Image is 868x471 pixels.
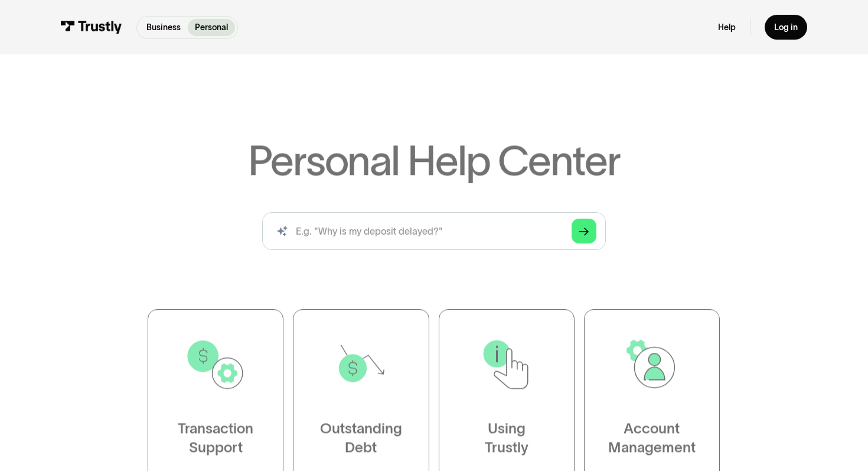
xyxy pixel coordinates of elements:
p: Personal [195,21,228,34]
h1: Personal Help Center [248,139,620,181]
a: Personal [188,19,235,36]
input: search [262,212,606,250]
a: Help [718,22,736,33]
a: Log in [765,15,807,40]
img: Trustly Logo [61,21,122,34]
p: Business [146,21,181,34]
form: Search [262,212,606,250]
div: Account Management [608,419,696,457]
a: Business [139,19,188,36]
div: Outstanding Debt [320,419,402,457]
div: Log in [774,22,798,33]
div: Transaction Support [178,419,254,457]
div: Using Trustly [485,419,528,457]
